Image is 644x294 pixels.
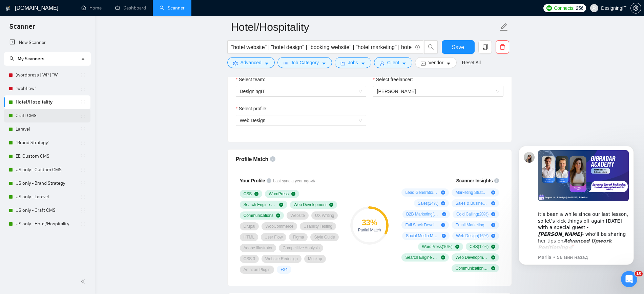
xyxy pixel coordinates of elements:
[240,118,266,123] span: Web Design
[9,56,14,61] span: search
[456,178,493,183] span: Scanner Insights
[16,190,80,204] a: US only - Laravel
[244,213,273,218] span: Communications
[290,213,305,218] span: Website
[350,228,389,232] div: Partial Match
[16,95,80,109] a: Hotel/Hospitality
[631,5,641,11] span: setting
[377,89,416,94] span: [PERSON_NAME]
[16,163,80,177] a: US only - Custom CMS
[405,222,438,228] span: Full Stack Development ( 20 %)
[546,5,552,11] img: upwork-logo.png
[621,271,637,287] iframe: Intercom live chat
[592,6,597,10] span: user
[244,256,255,262] span: CSS 3
[239,105,268,112] span: Select profile:
[455,266,489,271] span: Communications ( 8 %)
[491,201,495,205] span: plus-circle
[80,221,86,227] span: holder
[491,190,495,195] span: plus-circle
[283,61,288,66] span: bars
[236,76,265,83] label: Select team:
[314,234,335,240] span: Style Guide
[4,204,90,217] li: US only - Craft CMS
[4,36,90,49] li: New Scanner
[373,76,413,83] label: Select freelancer:
[241,59,262,66] span: Advanced
[496,40,509,54] button: delete
[415,45,420,49] span: info-circle
[80,167,86,173] span: holder
[442,234,446,238] span: plus-circle
[441,255,445,259] span: check-circle
[508,136,644,276] iframe: Intercom notifications сообщение
[491,255,495,259] span: check-circle
[335,57,371,68] button: folderJobscaret-down
[387,59,399,66] span: Client
[80,140,86,145] span: holder
[361,61,366,66] span: caret-down
[329,203,333,207] span: check-circle
[491,223,495,227] span: plus-circle
[630,5,641,11] a: setting
[315,213,334,218] span: UX Writing
[455,222,489,228] span: Email Marketing ( 16 %)
[16,177,80,190] a: US only - Brand Strategy
[16,136,80,150] a: "Brand Strategy"
[491,266,495,270] span: check-circle
[348,59,358,66] span: Jobs
[16,204,80,217] a: US only - Craft CMS
[16,150,80,163] a: EE, Custom CMS
[115,5,146,11] a: dashboardDashboard
[16,109,80,122] a: Craft CMS
[456,211,489,217] span: Cold Calling ( 20 %)
[80,194,86,200] span: holder
[308,256,322,262] span: Mockup
[4,136,90,150] li: "Brand Strategy"
[4,217,90,231] li: US only - Hotel/Hospitality
[321,61,326,66] span: caret-down
[80,127,86,132] span: holder
[491,212,495,216] span: plus-circle
[244,234,255,240] span: HTML
[350,219,389,227] div: 33 %
[294,202,327,207] span: Web Development
[424,44,437,50] span: search
[244,202,277,207] span: Search Engine Optimization
[80,208,86,213] span: holder
[16,217,80,231] a: US only - Hotel/Hospitality
[270,156,275,162] span: info-circle
[340,61,345,66] span: folder
[244,191,252,197] span: CSS
[441,190,445,195] span: plus-circle
[415,57,456,68] button: idcardVendorcaret-down
[80,99,86,105] span: holder
[630,3,641,14] button: setting
[233,61,238,66] span: setting
[9,36,85,49] a: New Scanner
[406,233,439,239] span: Social Media Marketing ( 16 %)
[442,212,446,216] span: plus-circle
[291,59,319,66] span: Job Category
[283,245,319,251] span: Competitive Analysis
[4,22,40,36] span: Scanner
[421,61,425,66] span: idcard
[441,201,445,205] span: plus-circle
[402,61,407,66] span: caret-down
[265,256,298,262] span: Website Redesign
[231,43,412,51] input: Search Freelance Jobs...
[494,178,499,183] span: info-circle
[231,19,498,36] input: Scanner name...
[6,3,11,14] img: logo
[16,82,80,95] a: "webflow"
[380,61,385,66] span: user
[254,192,258,196] span: check-circle
[240,178,265,183] span: Your Profile
[4,68,90,82] li: (wordpress | WP | "W
[236,156,269,162] span: Profile Match
[293,234,304,240] span: Figma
